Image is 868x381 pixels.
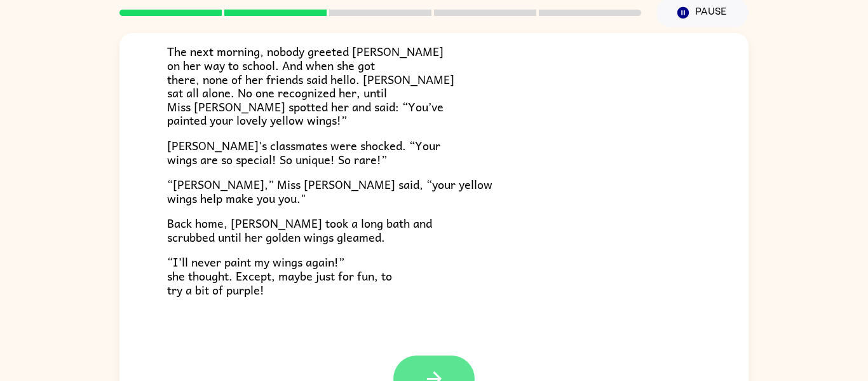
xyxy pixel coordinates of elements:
span: The next morning, nobody greeted [PERSON_NAME] on her way to school. And when she got there, none... [167,42,454,129]
span: Back home, [PERSON_NAME] took a long bath and scrubbed until her golden wings gleamed. [167,214,432,246]
span: “[PERSON_NAME],” Miss [PERSON_NAME] said, “your yellow wings help make you you." [167,175,492,207]
span: [PERSON_NAME]'s classmates were shocked. “Your wings are so special! So unique! So rare!” [167,136,440,169]
span: “I’ll never paint my wings again!” she thought. Except, maybe just for fun, to try a bit of purple! [167,253,392,298]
